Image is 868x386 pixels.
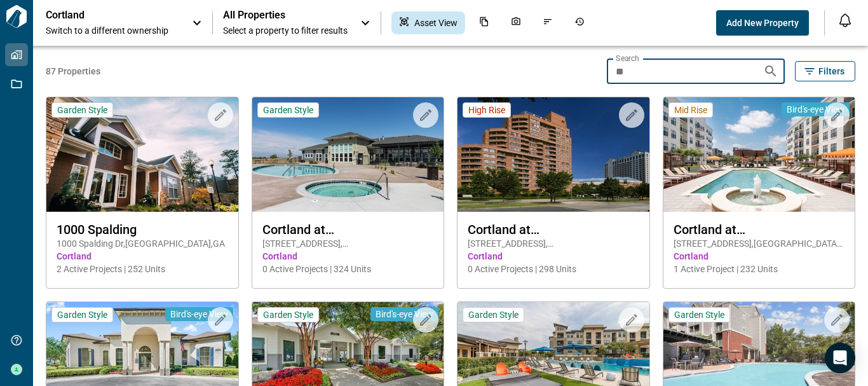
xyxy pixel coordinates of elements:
[262,237,434,250] span: [STREET_ADDRESS] , [GEOGRAPHIC_DATA] , CO
[787,104,844,115] span: Bird's-eye View
[262,222,434,237] span: Cortland at [GEOGRAPHIC_DATA]
[57,237,228,250] span: 1000 Spalding Dr , [GEOGRAPHIC_DATA] , GA
[726,17,799,29] span: Add New Property
[57,263,228,275] span: 2 Active Projects | 252 Units
[674,250,845,263] span: Cortland
[616,53,639,64] label: Search
[376,308,433,320] span: Bird's-eye View
[57,104,107,116] span: Garden Style
[825,343,855,373] div: Open Intercom Messenger
[223,24,348,37] span: Select a property to filter results
[674,237,845,250] span: [STREET_ADDRESS] , [GEOGRAPHIC_DATA] , [GEOGRAPHIC_DATA]
[46,24,179,37] span: Switch to a different ownership
[46,65,602,78] span: 87 Properties
[57,250,228,263] span: Cortland
[674,263,845,275] span: 1 Active Project | 232 Units
[674,104,707,116] span: Mid Rise
[468,222,639,237] span: Cortland at [GEOGRAPHIC_DATA]
[57,309,107,321] span: Garden Style
[535,11,560,34] div: Issues & Info
[818,65,844,78] span: Filters
[503,11,529,34] div: Photos
[46,97,238,212] img: property-asset
[471,11,497,34] div: Documents
[391,11,465,34] div: Asset View
[57,222,228,237] span: 1000 Spalding
[223,9,348,22] span: All Properties
[458,97,649,212] img: property-asset
[567,11,592,34] div: Job History
[835,10,855,31] button: Open notification feed
[46,9,160,22] p: Cortland
[263,309,313,321] span: Garden Style
[795,61,855,81] button: Filters
[674,222,845,237] span: Cortland at [GEOGRAPHIC_DATA] - FKA: [GEOGRAPHIC_DATA] [GEOGRAPHIC_DATA]
[170,308,228,320] span: Bird's-eye View
[468,250,639,263] span: Cortland
[674,309,724,321] span: Garden Style
[263,104,313,116] span: Garden Style
[468,309,519,321] span: Garden Style
[468,237,639,250] span: [STREET_ADDRESS] , [GEOGRAPHIC_DATA] , VA
[663,97,855,212] img: property-asset
[252,97,444,212] img: property-asset
[414,17,458,29] span: Asset View
[262,250,434,263] span: Cortland
[262,263,434,275] span: 0 Active Projects | 324 Units
[758,59,783,84] button: Search properties
[468,104,505,116] span: High Rise
[716,10,809,36] button: Add New Property
[468,263,639,275] span: 0 Active Projects | 298 Units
